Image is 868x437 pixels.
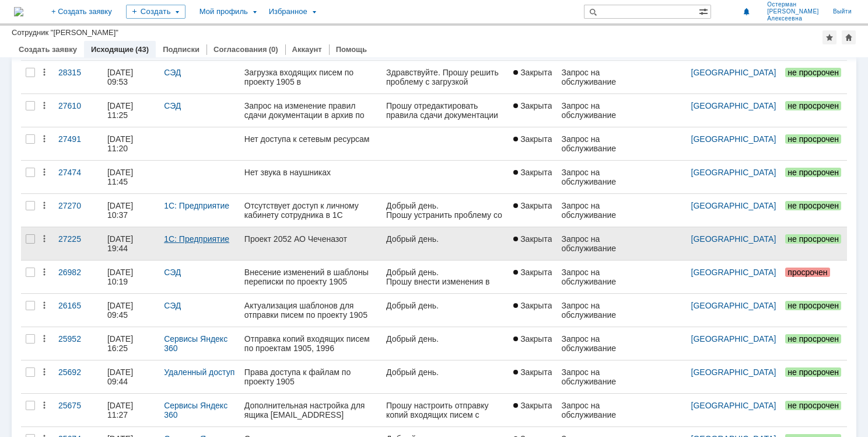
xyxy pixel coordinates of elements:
[513,401,552,410] span: Закрыта
[240,327,381,360] a: Отправка копий входящих писем по проектам 1905, 1996
[244,201,377,220] div: Отсутствует доступ к личному кабинету сотрудника в 1С
[244,101,377,120] div: Запрос на изменение правил сдачи документации в архив по проекту 1905
[103,194,159,227] a: [DATE] 10:37
[103,61,159,93] a: [DATE] 09:53
[107,367,135,386] div: [DATE] 09:44
[240,194,381,227] a: Отсутствует доступ к личному кабинету сотрудника в 1С
[691,401,776,410] a: [GEOGRAPHIC_DATA]
[780,194,847,227] a: не просрочен
[691,301,776,310] a: [GEOGRAPHIC_DATA]
[12,28,118,37] div: Сотрудник "[PERSON_NAME]"
[164,401,230,419] a: Сервисы Яндекс 360
[213,45,267,54] a: Согласования
[785,168,841,177] span: не просрочен
[785,268,829,277] span: просрочен
[58,68,98,77] div: 28315
[240,127,381,160] a: Нет доступа к сетевым ресурсам
[561,334,624,353] div: Запрос на обслуживание
[509,360,556,393] a: Закрыта
[164,68,181,77] a: СЭД
[561,101,624,120] div: Запрос на обслуживание
[556,161,628,193] a: Запрос на обслуживание
[103,161,159,193] a: [DATE] 11:45
[103,261,159,293] a: [DATE] 10:19
[244,334,377,353] div: Отправка копий входящих писем по проектам 1905, 1996
[164,301,181,310] a: СЭД
[107,201,135,220] div: [DATE] 10:37
[561,168,624,186] div: Запрос на обслуживание
[269,45,278,54] div: (0)
[107,134,135,153] div: [DATE] 11:20
[561,301,624,320] div: Запрос на обслуживание
[54,161,103,193] a: 27474
[513,101,552,110] span: Закрыта
[58,401,98,410] div: 25675
[40,168,49,177] div: Действия
[107,168,135,186] div: [DATE] 11:45
[292,45,322,54] a: Аккаунт
[691,367,776,377] a: [GEOGRAPHIC_DATA]
[691,168,776,177] a: [GEOGRAPHIC_DATA]
[54,94,103,127] a: 27610
[513,334,552,344] span: Закрыта
[40,134,49,144] div: Действия
[164,367,235,377] a: Удаленный доступ
[513,134,552,144] span: Закрыта
[513,268,552,277] span: Закрыта
[103,127,159,160] a: [DATE] 11:20
[107,68,135,86] div: [DATE] 09:53
[244,234,377,244] div: Проект 2052 АО Чеченазот
[780,261,847,293] a: просрочен
[691,268,776,277] a: [GEOGRAPHIC_DATA]
[40,101,49,110] div: Действия
[780,394,847,426] a: не просрочен
[19,45,77,54] a: Создать заявку
[785,301,841,310] span: не просрочен
[785,234,841,244] span: не просрочен
[40,234,49,244] div: Действия
[135,45,149,54] div: (43)
[244,68,377,86] div: Загрузка входящих писем по проекту 1905 в [GEOGRAPHIC_DATA]
[14,7,23,16] a: Перейти на домашнюю страницу
[556,227,628,260] a: Запрос на обслуживание
[107,101,135,120] div: [DATE] 11:25
[240,94,381,127] a: Запрос на изменение правил сдачи документации в архив по проекту 1905
[556,394,628,426] a: Запрос на обслуживание
[14,7,23,16] img: logo
[691,234,776,244] a: [GEOGRAPHIC_DATA]
[40,367,49,377] div: Действия
[54,360,103,393] a: 25692
[54,327,103,360] a: 25952
[164,334,230,353] a: Сервисы Яндекс 360
[561,268,624,286] div: Запрос на обслуживание
[691,68,776,77] a: [GEOGRAPHIC_DATA]
[513,367,552,377] span: Закрыта
[785,334,841,344] span: не просрочен
[785,201,841,210] span: не просрочен
[691,201,776,210] a: [GEOGRAPHIC_DATA]
[556,327,628,360] a: Запрос на обслуживание
[54,127,103,160] a: 27491
[780,227,847,260] a: не просрочен
[822,30,836,44] div: Добавить в избранное
[107,234,135,253] div: [DATE] 19:44
[244,367,377,386] div: Права доступа к файлам по проекту 1905
[164,201,229,210] a: 1С: Предприятие
[58,301,98,310] div: 26165
[244,168,377,177] div: Нет звука в наушниках
[58,234,98,244] div: 27225
[509,61,556,93] a: Закрыта
[244,268,377,286] div: Внесение изменений в шаблоны переписки по проекту 1905
[509,194,556,227] a: Закрыта
[509,161,556,193] a: Закрыта
[54,227,103,260] a: 27225
[103,227,159,260] a: [DATE] 19:44
[561,68,624,86] div: Запрос на обслуживание
[240,161,381,193] a: Нет звука в наушниках
[103,94,159,127] a: [DATE] 11:25
[58,367,98,377] div: 25692
[780,61,847,93] a: не просрочен
[58,334,98,344] div: 25952
[58,101,98,110] div: 27610
[513,301,552,310] span: Закрыта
